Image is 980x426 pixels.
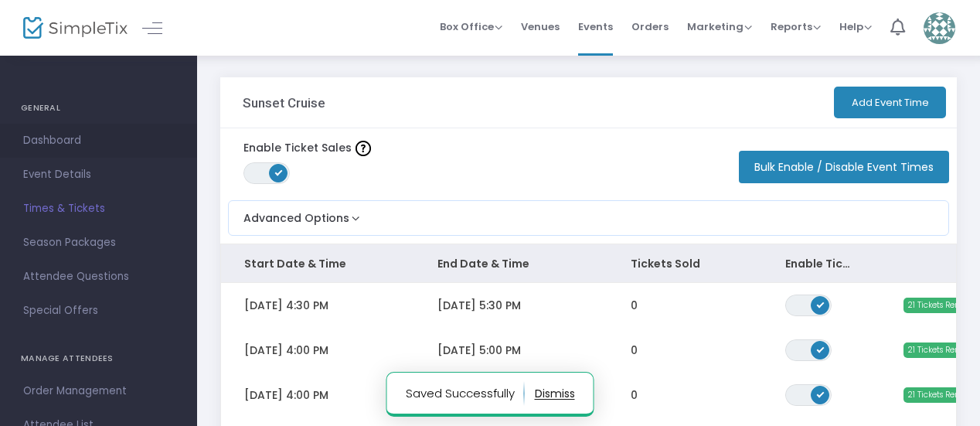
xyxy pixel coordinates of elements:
span: ON [275,169,283,176]
button: Advanced Options [229,201,363,227]
span: Reports [771,19,821,34]
span: Dashboard [23,131,174,151]
span: [DATE] 5:30 PM [437,298,521,313]
button: Bulk Enable / Disable Event Times [739,151,949,183]
span: [DATE] 5:00 PM [437,343,521,358]
span: 0 [631,387,638,403]
th: Enable Ticket Sales [762,244,878,283]
span: ON [817,300,825,308]
span: 0 [631,298,638,313]
span: Events [578,7,613,46]
button: dismiss [535,381,575,406]
h4: MANAGE ATTENDEES [21,343,176,374]
h4: GENERAL [21,93,176,124]
th: Tickets Sold [607,244,762,283]
label: Enable Ticket Sales [243,140,371,156]
span: Season Packages [23,233,174,253]
span: Orders [631,7,669,46]
h3: Sunset Cruise [243,95,325,111]
span: [DATE] 4:00 PM [244,387,328,403]
span: Help [839,19,872,34]
span: Box Office [440,19,502,34]
span: Attendee Questions [23,267,174,287]
th: Start Date & Time [221,244,414,283]
span: [DATE] 4:00 PM [244,343,328,358]
span: Venues [521,7,560,46]
p: Saved Successfully [406,381,525,406]
span: Marketing [687,19,752,34]
span: [DATE] 4:30 PM [244,298,328,313]
span: ON [817,390,825,397]
span: Order Management [23,381,174,401]
span: ON [817,345,825,353]
img: question-mark [356,141,371,156]
th: End Date & Time [414,244,607,283]
span: Special Offers [23,301,174,321]
span: Times & Tickets [23,199,174,219]
button: Add Event Time [834,87,946,118]
span: Event Details [23,165,174,185]
span: 0 [631,343,638,358]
